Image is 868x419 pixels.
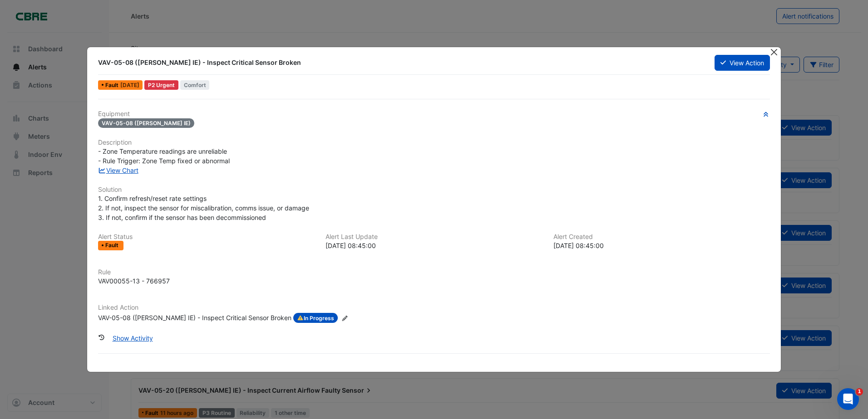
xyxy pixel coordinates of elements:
[98,268,770,276] h6: Rule
[98,118,194,128] span: VAV-05-08 ([PERSON_NAME] IE)
[293,313,338,323] span: In Progress
[98,166,138,174] a: View Chart
[98,313,291,323] div: VAV-05-08 ([PERSON_NAME] IE) - Inspect Critical Sensor Broken
[180,80,210,90] span: Comfort
[769,47,779,57] button: Close
[837,388,859,410] iframe: Intercom live chat
[98,233,315,241] h6: Alert Status
[105,243,120,248] span: Fault
[341,315,348,322] fa-icon: Edit Linked Action
[98,139,770,146] h6: Description
[144,80,178,90] div: P2 Urgent
[98,195,309,221] span: 1. Confirm refresh/reset rate settings 2. If not, inspect the sensor for miscalibration, comms is...
[98,110,770,118] h6: Equipment
[98,58,703,67] div: VAV-05-08 ([PERSON_NAME] IE) - Inspect Critical Sensor Broken
[107,330,159,346] button: Show Activity
[325,241,542,250] div: [DATE] 08:45:00
[325,233,542,241] h6: Alert Last Update
[553,241,770,250] div: [DATE] 08:45:00
[98,276,170,286] div: VAV00055-13 - 766957
[856,388,863,395] span: 1
[105,83,120,88] span: Fault
[98,147,230,165] span: - Zone Temperature readings are unreliable - Rule Trigger: Zone Temp fixed or abnormal
[98,186,770,194] h6: Solution
[98,304,770,312] h6: Linked Action
[715,55,770,71] button: View Action
[553,233,770,241] h6: Alert Created
[120,82,139,88] span: Mon 17-Mar-2025 08:45 AEDT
